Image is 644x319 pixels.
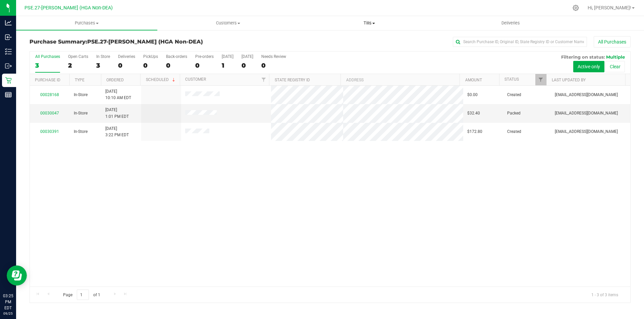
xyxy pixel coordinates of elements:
div: 3 [35,62,60,69]
a: Filter [535,74,546,85]
a: Status [504,77,519,82]
span: Multiple [606,54,625,60]
span: [DATE] 1:01 PM EDT [105,107,129,119]
button: Clear [605,61,625,72]
span: Created [507,129,521,135]
span: [DATE] 10:10 AM EDT [105,88,131,101]
span: [DATE] 3:22 PM EDT [105,126,129,138]
a: 00028168 [40,92,59,97]
iframe: Resource center [7,265,27,286]
a: Amount [465,78,482,82]
a: Last Updated By [552,78,586,82]
inline-svg: Retail [5,77,12,84]
span: $0.00 [467,92,478,98]
span: Purchases [16,20,157,26]
span: Page of 1 [57,290,106,300]
input: 1 [77,290,89,300]
inline-svg: Inventory [5,48,12,55]
div: [DATE] [222,54,233,59]
a: 00030047 [40,111,59,115]
span: [EMAIL_ADDRESS][DOMAIN_NAME] [555,129,618,135]
a: State Registry ID [275,78,310,82]
div: Pre-orders [195,54,214,59]
a: 00030391 [40,129,59,134]
a: Purchases [16,16,157,30]
input: Search Purchase ID, Original ID, State Registry ID or Customer Name... [453,37,587,47]
span: Hi, [PERSON_NAME]! [588,5,631,10]
a: Ordered [106,78,124,82]
span: PSE.27-[PERSON_NAME] (HGA Non-DEA) [24,5,113,11]
p: 03:25 PM EDT [3,293,13,311]
a: Purchase ID [35,78,60,82]
span: 1 - 3 of 3 items [586,290,624,300]
inline-svg: Analytics [5,19,12,26]
span: Tills [299,20,439,26]
div: 0 [143,62,158,69]
inline-svg: Outbound [5,63,12,69]
a: Scheduled [146,77,176,82]
span: [EMAIL_ADDRESS][DOMAIN_NAME] [555,110,618,116]
inline-svg: Inbound [5,34,12,41]
a: Filter [258,74,269,85]
span: PSE.27-[PERSON_NAME] (HGA Non-DEA) [87,38,203,45]
a: Type [75,78,85,82]
div: [DATE] [241,54,253,59]
div: 0 [261,62,286,69]
div: 0 [166,62,187,69]
div: 2 [68,62,88,69]
a: Customer [185,77,206,82]
div: Back-orders [166,54,187,59]
div: 0 [241,62,253,69]
div: 3 [96,62,110,69]
span: [EMAIL_ADDRESS][DOMAIN_NAME] [555,92,618,98]
a: Deliveries [440,16,581,30]
a: Tills [299,16,440,30]
span: $172.80 [467,129,482,135]
span: Created [507,92,521,98]
span: Deliveries [492,20,529,26]
span: Packed [507,110,521,116]
div: Manage settings [572,5,580,11]
th: Address [340,74,460,86]
button: All Purchases [594,36,631,48]
div: Deliveries [118,54,135,59]
inline-svg: Reports [5,91,12,98]
div: 1 [222,62,233,69]
span: In-Store [74,110,88,116]
span: Filtering on status: [561,54,605,60]
h3: Purchase Summary: [30,39,230,45]
div: 0 [195,62,214,69]
div: 0 [118,62,135,69]
div: Needs Review [261,54,286,59]
span: In-Store [74,92,88,98]
div: In Store [96,54,110,59]
button: Active only [573,61,604,72]
div: PickUps [143,54,158,59]
div: All Purchases [35,54,60,59]
p: 09/25 [3,311,13,316]
span: In-Store [74,129,88,135]
a: Customers [157,16,299,30]
span: Customers [158,20,298,26]
span: $32.40 [467,110,480,116]
div: Open Carts [68,54,88,59]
